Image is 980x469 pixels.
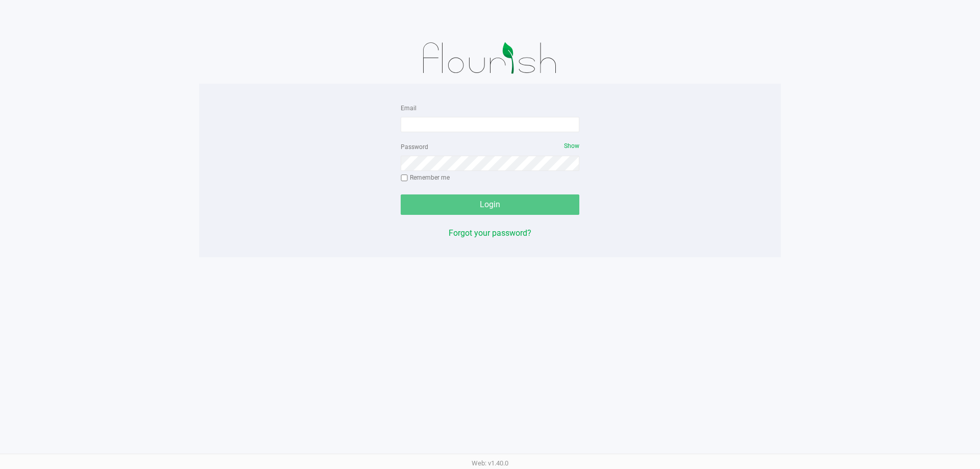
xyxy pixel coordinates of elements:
label: Email [401,104,416,113]
span: Web: v1.40.0 [472,459,508,467]
label: Remember me [401,173,450,182]
label: Password [401,142,428,152]
button: Forgot your password? [449,227,531,239]
span: Show [564,142,579,150]
input: Remember me [401,175,408,182]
